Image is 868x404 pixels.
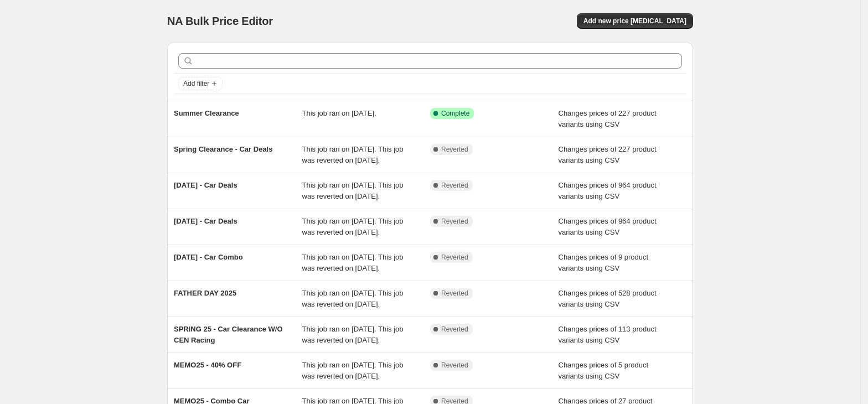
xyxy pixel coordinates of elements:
[174,253,243,261] span: [DATE] - Car Combo
[559,217,657,236] span: Changes prices of 964 product variants using CSV
[441,181,468,190] span: Reverted
[559,109,657,128] span: Changes prices of 227 product variants using CSV
[559,181,657,200] span: Changes prices of 964 product variants using CSV
[583,17,686,25] span: Add new price [MEDICAL_DATA]
[302,253,404,272] span: This job ran on [DATE]. This job was reverted on [DATE].
[441,109,469,118] span: Complete
[302,109,376,117] span: This job ran on [DATE].
[174,109,239,117] span: Summer Clearance
[183,79,209,88] span: Add filter
[302,217,404,236] span: This job ran on [DATE]. This job was reverted on [DATE].
[559,361,649,380] span: Changes prices of 5 product variants using CSV
[302,145,404,164] span: This job ran on [DATE]. This job was reverted on [DATE].
[441,145,468,154] span: Reverted
[174,361,241,369] span: MEMO25 - 40% OFF
[577,13,693,29] button: Add new price [MEDICAL_DATA]
[302,289,404,308] span: This job ran on [DATE]. This job was reverted on [DATE].
[441,325,468,334] span: Reverted
[302,181,404,200] span: This job ran on [DATE]. This job was reverted on [DATE].
[167,15,273,27] span: NA Bulk Price Editor
[178,77,223,90] button: Add filter
[441,217,468,226] span: Reverted
[441,253,468,262] span: Reverted
[559,325,657,344] span: Changes prices of 113 product variants using CSV
[302,325,404,344] span: This job ran on [DATE]. This job was reverted on [DATE].
[559,289,657,308] span: Changes prices of 528 product variants using CSV
[441,289,468,298] span: Reverted
[559,253,649,272] span: Changes prices of 9 product variants using CSV
[174,325,283,344] span: SPRING 25 - Car Clearance W/O CEN Racing
[174,181,237,189] span: [DATE] - Car Deals
[559,145,657,164] span: Changes prices of 227 product variants using CSV
[174,145,272,153] span: Spring Clearance - Car Deals
[302,361,404,380] span: This job ran on [DATE]. This job was reverted on [DATE].
[174,289,236,297] span: FATHER DAY 2025
[174,217,237,225] span: [DATE] - Car Deals
[441,361,468,370] span: Reverted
